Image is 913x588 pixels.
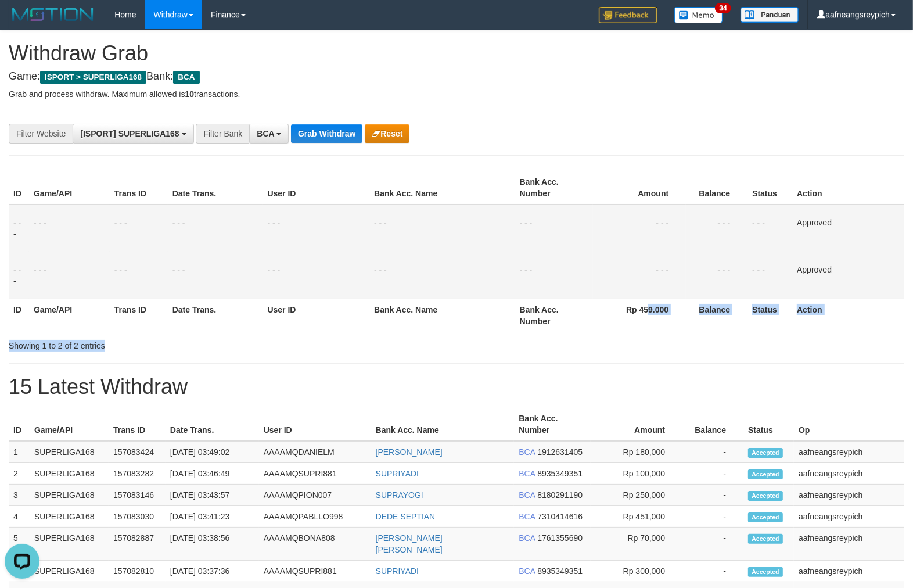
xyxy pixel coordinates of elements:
span: BCA [257,129,274,138]
a: SUPRIYADI [376,469,419,478]
span: BCA [173,71,199,84]
th: Status [743,408,794,441]
td: - - - [369,205,515,252]
button: Open LiveChat chat widget [5,5,39,40]
td: AAAAMQSUPRI881 [259,463,371,485]
span: BCA [519,469,535,478]
th: Balance [686,299,747,332]
img: Button%20Memo.svg [674,7,723,23]
td: Rp 100,000 [591,463,682,485]
th: Bank Acc. Name [371,408,515,441]
span: Accepted [748,469,783,479]
td: SUPERLIGA168 [30,528,109,561]
a: [PERSON_NAME] [376,447,443,457]
td: 157083030 [109,506,166,528]
td: AAAAMQBONA808 [259,528,371,561]
span: Accepted [748,491,783,501]
div: Filter Bank [196,124,249,144]
td: Rp 300,000 [591,561,682,582]
td: [DATE] 03:41:23 [166,506,259,528]
td: 4 [9,506,30,528]
th: Trans ID [110,171,168,205]
td: AAAAMQDANIELM [259,441,371,463]
th: Game/API [29,299,110,332]
th: Balance [682,408,743,441]
a: DEDE SEPTIAN [376,512,436,521]
strong: 10 [185,89,194,99]
td: - - - [263,252,369,299]
th: User ID [263,171,369,205]
th: ID [9,408,30,441]
td: - - - [747,252,792,299]
td: - - - [747,205,792,252]
td: 3 [9,485,30,506]
td: Rp 451,000 [591,506,682,528]
td: 2 [9,463,30,485]
span: Copy 8180291190 to clipboard [537,490,583,500]
span: Accepted [748,534,783,544]
span: BCA [519,490,535,500]
th: ID [9,299,29,332]
td: - - - [110,205,168,252]
span: Copy 8935349351 to clipboard [537,567,583,576]
img: Feedback.jpg [599,7,657,23]
td: - - - [515,252,594,299]
td: - - - [29,252,110,299]
td: aafneangsreypich [794,506,904,528]
td: SUPERLIGA168 [30,506,109,528]
span: BCA [519,447,535,457]
img: MOTION_logo.png [9,6,97,23]
th: Status [747,171,792,205]
td: - - - [263,205,369,252]
td: [DATE] 03:38:56 [166,528,259,561]
th: User ID [263,299,369,332]
span: 34 [715,3,731,13]
span: Copy 1912631405 to clipboard [537,447,583,457]
td: 157083146 [109,485,166,506]
td: 157083282 [109,463,166,485]
td: SUPERLIGA168 [30,441,109,463]
th: Bank Acc. Number [515,299,594,332]
td: - - - [593,252,686,299]
td: AAAAMQPION007 [259,485,371,506]
td: - - - [593,205,686,252]
h4: Game: Bank: [9,71,904,83]
td: Approved [792,252,904,299]
span: Accepted [748,512,783,522]
td: AAAAMQSUPRI881 [259,561,371,582]
th: Amount [591,408,682,441]
td: aafneangsreypich [794,528,904,561]
button: Reset [365,124,409,143]
span: Copy 7310414616 to clipboard [537,512,583,521]
span: BCA [519,512,535,521]
td: AAAAMQPABLLO998 [259,506,371,528]
th: Date Trans. [166,408,259,441]
th: Action [792,299,904,332]
td: - - - [168,205,263,252]
span: ISPORT > SUPERLIGA168 [40,71,146,84]
th: Bank Acc. Name [369,299,515,332]
td: - [682,528,743,561]
button: [ISPORT] SUPERLIGA168 [73,124,193,144]
td: aafneangsreypich [794,441,904,463]
td: - [682,485,743,506]
span: Copy 8935349351 to clipboard [537,469,583,478]
h1: 15 Latest Withdraw [9,375,904,399]
th: Date Trans. [168,171,263,205]
td: - [682,561,743,582]
a: SUPRIYADI [376,567,419,576]
td: aafneangsreypich [794,561,904,582]
td: Approved [792,205,904,252]
th: Amount [593,171,686,205]
p: Grab and process withdraw. Maximum allowed is transactions. [9,88,904,100]
span: BCA [519,533,535,543]
td: [DATE] 03:46:49 [166,463,259,485]
span: Accepted [748,448,783,458]
th: Trans ID [109,408,166,441]
td: - - - [369,252,515,299]
th: User ID [259,408,371,441]
h1: Withdraw Grab [9,42,904,65]
td: SUPERLIGA168 [30,485,109,506]
th: Date Trans. [168,299,263,332]
th: Op [794,408,904,441]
